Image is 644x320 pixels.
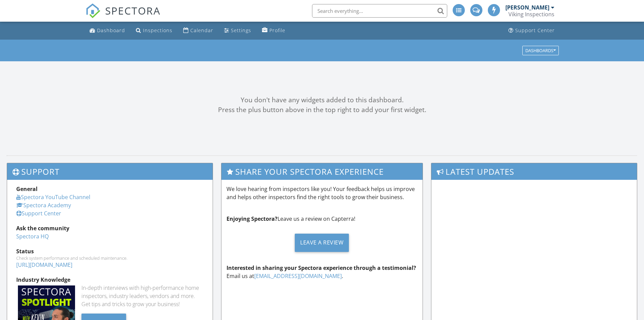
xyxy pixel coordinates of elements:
a: Spectora HQ [16,233,49,240]
div: Status [16,247,204,255]
div: Leave a Review [295,234,349,252]
h3: Support [7,163,213,180]
a: Spectora Academy [16,201,71,209]
div: Ask the community [16,224,204,232]
h3: Latest Updates [431,163,637,180]
a: Spectora YouTube Channel [16,193,90,201]
strong: Interested in sharing your Spectora experience through a testimonial? [226,264,416,272]
div: Support Center [515,27,555,34]
span: SPECTORA [105,3,161,18]
input: Search everything... [312,4,447,18]
div: Settings [231,27,251,34]
a: Inspections [133,24,175,37]
a: SPECTORA [86,9,161,23]
a: Dashboard [87,24,128,37]
div: Dashboards [525,48,556,53]
a: Leave a Review [226,228,418,257]
div: Industry Knowledge [16,276,204,284]
p: Leave us a review on Capterra! [226,215,418,223]
a: [URL][DOMAIN_NAME] [16,261,72,269]
div: Dashboard [97,27,125,34]
a: [EMAIL_ADDRESS][DOMAIN_NAME] [254,272,342,280]
h3: Share Your Spectora Experience [221,163,423,180]
a: Settings [221,24,254,37]
div: Calendar [190,27,213,34]
div: Check system performance and scheduled maintenance. [16,255,204,261]
div: Viking Inspections [508,11,554,18]
div: [PERSON_NAME] [505,4,549,11]
a: Profile [259,24,288,37]
strong: General [16,185,38,193]
a: Support Center [506,24,557,37]
div: In-depth interviews with high-performance home inspectors, industry leaders, vendors and more. Ge... [81,284,204,308]
p: We love hearing from inspectors like you! Your feedback helps us improve and helps other inspecto... [226,185,418,201]
div: Profile [269,27,285,34]
button: Dashboards [522,46,559,55]
div: Inspections [143,27,172,34]
a: Support Center [16,210,61,217]
p: Email us at . [226,264,418,280]
div: Press the plus button above in the top right to add your first widget. [7,105,637,115]
strong: Enjoying Spectora? [226,215,278,222]
img: The Best Home Inspection Software - Spectora [86,3,100,18]
div: You don't have any widgets added to this dashboard. [7,95,637,105]
a: Calendar [181,24,216,37]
